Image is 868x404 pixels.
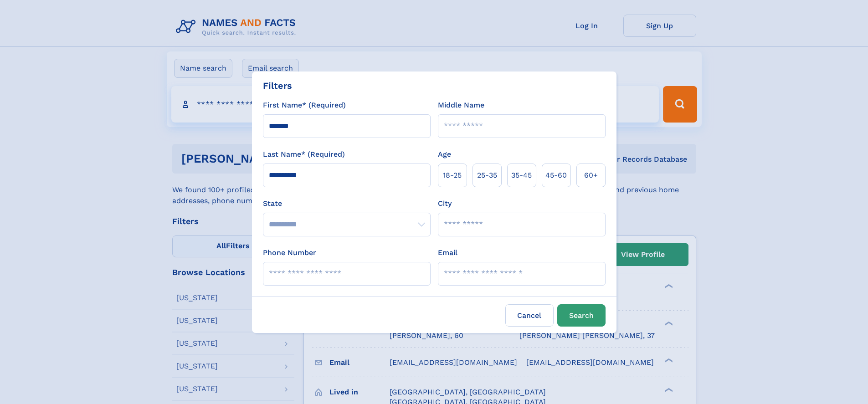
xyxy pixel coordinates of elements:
label: Age [438,149,451,160]
span: 35‑45 [511,170,532,181]
span: 45‑60 [545,170,567,181]
label: Phone Number [263,247,316,258]
button: Search [557,304,606,327]
label: City [438,198,452,209]
label: Middle Name [438,100,484,111]
span: 18‑25 [443,170,462,181]
div: Filters [263,79,292,92]
span: 25‑35 [477,170,497,181]
label: Last Name* (Required) [263,149,345,160]
span: 60+ [584,170,598,181]
label: Cancel [505,304,554,327]
label: Email [438,247,457,258]
label: State [263,198,431,209]
label: First Name* (Required) [263,100,346,111]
